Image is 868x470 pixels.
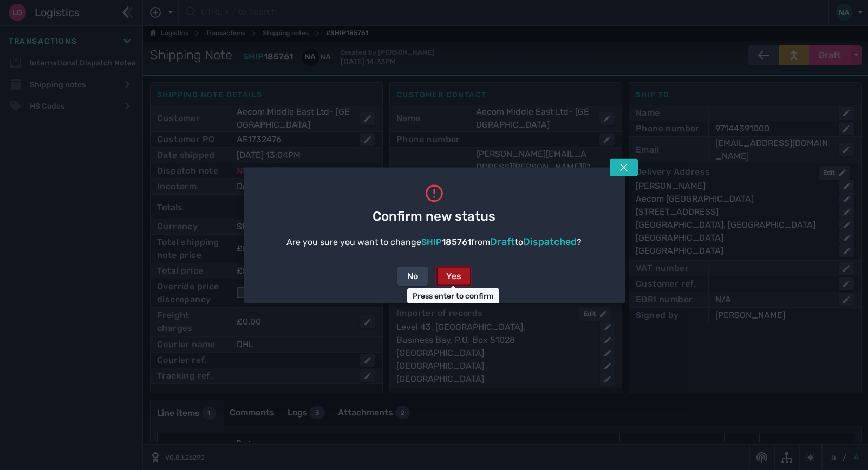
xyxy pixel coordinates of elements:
[407,288,499,303] div: Press enter to confirm
[442,236,471,247] span: 185761
[397,266,428,286] button: No
[436,266,471,286] button: Yes
[523,235,577,247] span: Dispatched
[373,206,495,226] span: Confirm new status
[610,158,638,176] button: Tap escape key to close
[286,234,582,249] div: Are you sure you want to change from to ?
[446,269,461,282] div: Yes
[407,269,418,282] div: No
[421,236,442,247] span: SHIP
[490,235,515,247] span: Draft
